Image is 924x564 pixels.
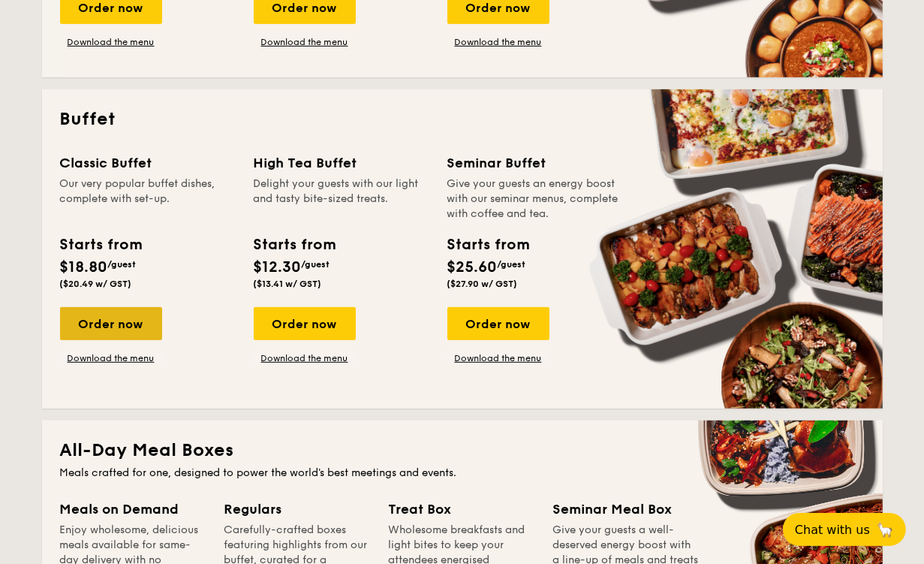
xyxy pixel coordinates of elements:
[302,259,330,270] span: /guest
[254,307,356,340] div: Order now
[389,499,535,520] div: Treat Box
[60,152,236,173] div: Classic Buffet
[254,176,429,222] div: Delight your guests with our light and tasty bite-sized treats.
[447,307,549,340] div: Order now
[447,279,518,289] span: ($27.90 w/ GST)
[60,439,865,463] h2: All-Day Meal Boxes
[254,36,356,48] a: Download the menu
[224,499,371,520] div: Regulars
[60,36,162,48] a: Download the menu
[60,234,142,256] div: Starts from
[795,523,870,537] span: Chat with us
[60,176,236,222] div: Our very popular buffet dishes, complete with set-up.
[254,234,336,256] div: Starts from
[447,176,623,222] div: Give your guests an energy boost with our seminar menus, complete with coffee and tea.
[60,466,865,481] div: Meals crafted for one, designed to power the world's best meetings and events.
[254,258,302,276] span: $12.30
[60,499,206,520] div: Meals on Demand
[447,234,529,256] div: Starts from
[447,258,498,276] span: $25.60
[553,499,700,520] div: Seminar Meal Box
[60,352,162,364] a: Download the menu
[447,36,549,48] a: Download the menu
[60,279,132,289] span: ($20.49 w/ GST)
[254,352,356,364] a: Download the menu
[876,521,894,538] span: 🦙
[498,259,526,270] span: /guest
[783,513,906,546] button: Chat with us🦙
[254,279,322,289] span: ($13.41 w/ GST)
[60,258,108,276] span: $18.80
[254,152,429,173] div: High Tea Buffet
[60,107,865,131] h2: Buffet
[60,307,162,340] div: Order now
[108,259,137,270] span: /guest
[447,152,623,173] div: Seminar Buffet
[447,352,549,364] a: Download the menu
